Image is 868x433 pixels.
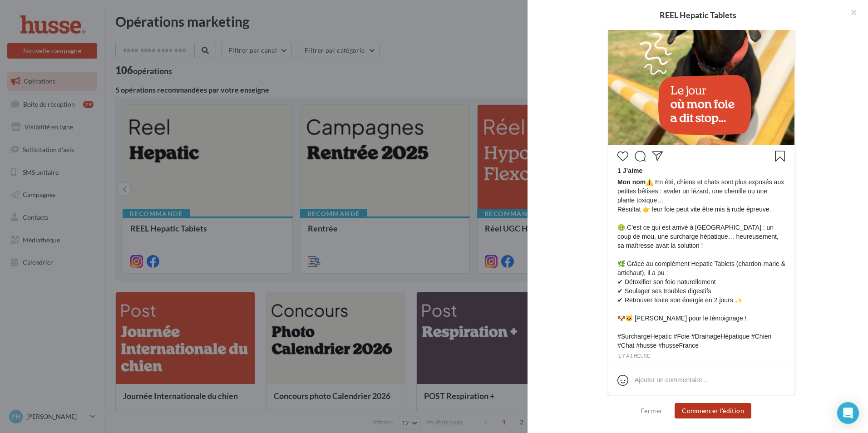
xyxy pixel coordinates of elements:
[617,178,646,186] span: Mon nom
[675,403,751,418] button: Commencer l'édition
[774,151,785,162] svg: Enregistrer
[617,151,628,162] svg: J’aime
[617,375,628,386] svg: Emoji
[617,177,785,350] span: ⚠️ En été, chiens et chats sont plus exposés aux petites bêtises : avaler un lézard, une chenille...
[637,405,666,416] button: Fermer
[617,352,785,360] div: il y a 1 heure
[837,402,859,424] div: Open Intercom Messenger
[617,166,785,177] div: 1 J’aime
[635,375,707,384] div: Ajouter un commentaire...
[652,151,663,162] svg: Partager la publication
[542,11,853,19] div: REEL Hepatic Tablets
[635,151,646,162] svg: Commenter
